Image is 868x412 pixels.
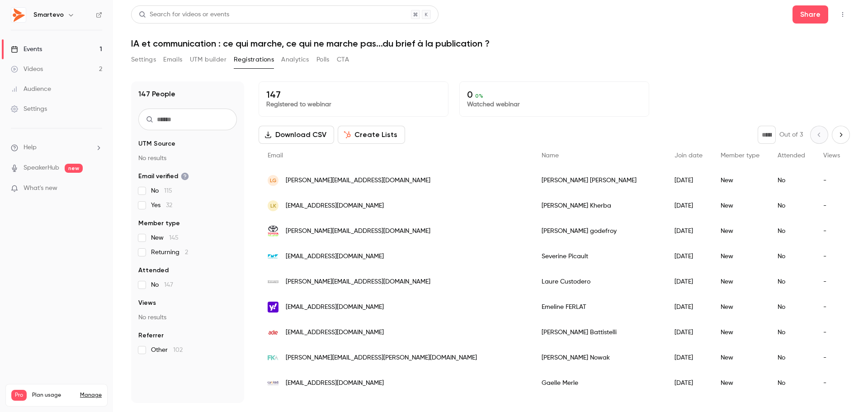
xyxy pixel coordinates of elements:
[665,345,712,370] div: [DATE]
[138,139,175,148] span: UTM Source
[11,104,47,114] div: Settings
[169,235,179,241] span: 145
[712,193,769,218] div: New
[533,269,665,294] div: Laure Custodero
[337,52,349,67] button: CTA
[164,282,173,288] span: 147
[721,152,759,159] span: Member type
[814,218,849,244] div: -
[138,154,237,163] p: No results
[11,65,43,74] div: Videos
[665,320,712,345] div: [DATE]
[138,298,156,308] span: Views
[769,269,814,294] div: No
[712,244,769,269] div: New
[712,345,769,370] div: New
[166,202,172,208] span: 32
[665,370,712,396] div: [DATE]
[665,294,712,320] div: [DATE]
[533,320,665,345] div: [PERSON_NAME] Battistelli
[11,85,51,94] div: Audience
[814,294,849,320] div: -
[151,280,173,289] span: No
[712,294,769,320] div: New
[259,126,334,144] button: Download CSV
[467,89,642,100] p: 0
[268,251,278,262] img: imt.fr
[665,193,712,218] div: [DATE]
[814,193,849,218] div: -
[32,392,75,399] span: Plan usage
[268,280,278,283] img: evoluderm.com
[138,219,180,228] span: Member type
[814,269,849,294] div: -
[769,193,814,218] div: No
[286,277,430,287] span: [PERSON_NAME][EMAIL_ADDRESS][DOMAIN_NAME]
[286,303,384,312] span: [EMAIL_ADDRESS][DOMAIN_NAME]
[24,163,59,173] a: SpeakerHub
[814,345,849,370] div: -
[131,38,850,49] h1: IA et communication : ce qui marche, ce qui ne marche pas...du brief à la publication ?
[151,233,179,242] span: New
[164,188,172,194] span: 115
[190,52,226,67] button: UTM builder
[185,249,188,256] span: 2
[779,130,803,139] p: Out of 3
[266,100,441,109] p: Registered to webinar
[712,168,769,193] div: New
[24,184,57,193] span: What's new
[163,52,182,67] button: Emails
[268,327,278,338] img: adie.org
[11,390,27,401] span: Pro
[769,294,814,320] div: No
[138,313,237,322] p: No results
[234,52,274,67] button: Registrations
[712,269,769,294] div: New
[286,252,384,261] span: [EMAIL_ADDRESS][DOMAIN_NAME]
[270,176,277,185] span: LG
[665,168,712,193] div: [DATE]
[533,294,665,320] div: Emeline FERLAT
[286,328,384,337] span: [EMAIL_ADDRESS][DOMAIN_NAME]
[712,370,769,396] div: New
[712,218,769,244] div: New
[533,193,665,218] div: [PERSON_NAME] Kherba
[270,202,276,210] span: LK
[533,370,665,396] div: Gaelle Merle
[475,93,483,99] span: 0 %
[286,227,430,236] span: [PERSON_NAME][EMAIL_ADDRESS][DOMAIN_NAME]
[542,152,559,159] span: Name
[286,176,430,185] span: [PERSON_NAME][EMAIL_ADDRESS][DOMAIN_NAME]
[533,244,665,269] div: Severine Picault
[138,89,175,99] h1: 147 People
[769,345,814,370] div: No
[151,346,183,355] span: Other
[533,218,665,244] div: [PERSON_NAME] godefroy
[338,126,405,144] button: Create Lists
[769,320,814,345] div: No
[675,152,703,159] span: Join date
[286,353,477,363] span: [PERSON_NAME][EMAIL_ADDRESS][PERSON_NAME][DOMAIN_NAME]
[665,218,712,244] div: [DATE]
[139,10,229,19] div: Search for videos or events
[151,201,172,210] span: Yes
[268,152,283,159] span: Email
[286,201,384,211] span: [EMAIL_ADDRESS][DOMAIN_NAME]
[814,320,849,345] div: -
[712,320,769,345] div: New
[793,5,828,24] button: Share
[80,392,102,399] a: Manage
[138,331,164,340] span: Referrer
[823,152,840,159] span: Views
[138,172,189,181] span: Email verified
[268,352,278,363] img: fkabrands.com
[11,143,102,152] li: help-dropdown-opener
[268,226,278,237] img: toys-motors.fr
[665,244,712,269] div: [DATE]
[138,266,169,275] span: Attended
[769,218,814,244] div: No
[286,379,384,388] span: [EMAIL_ADDRESS][DOMAIN_NAME]
[11,45,42,54] div: Events
[281,52,309,67] button: Analytics
[814,244,849,269] div: -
